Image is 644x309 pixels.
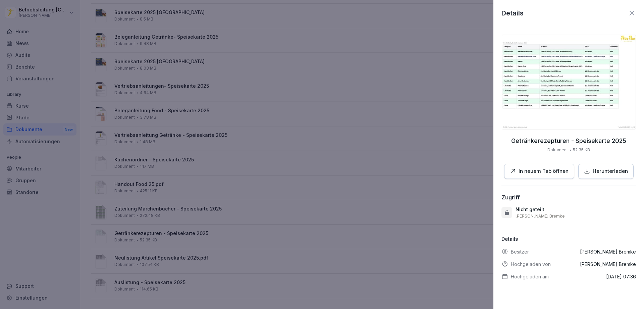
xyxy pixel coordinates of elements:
[511,261,551,268] p: Hochgeladen von
[511,138,626,144] p: Getränkerezepturen - Speisekarte 2025
[516,214,565,219] p: [PERSON_NAME] Bremke
[547,147,568,153] p: Dokument
[504,164,574,179] button: In neuem Tab öffnen
[502,35,636,129] img: thumbnail
[580,248,636,255] p: [PERSON_NAME] Bremke
[511,273,549,280] p: Hochgeladen am
[519,167,569,175] p: In neuem Tab öffnen
[578,164,634,179] button: Herunterladen
[580,261,636,268] p: [PERSON_NAME] Bremke
[511,248,529,255] p: Besitzer
[516,206,544,213] p: Nicht geteilt
[593,167,628,175] p: Herunterladen
[501,194,520,201] div: Zugriff
[606,273,636,280] p: [DATE] 07:36
[501,235,636,243] p: Details
[573,147,590,153] p: 52.35 KB
[501,8,524,18] p: Details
